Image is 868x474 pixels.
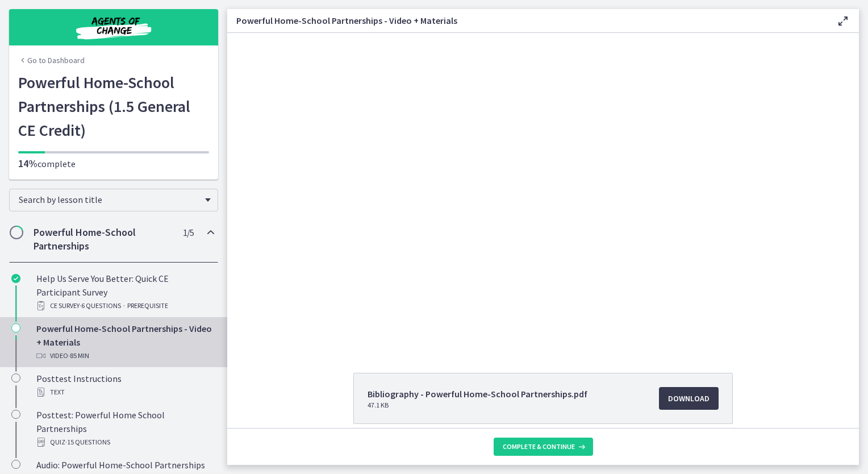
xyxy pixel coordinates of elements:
h1: Powerful Home-School Partnerships (1.5 General CE Credit) [18,70,209,142]
span: 14% [18,157,37,170]
div: Quiz [36,435,214,449]
span: · 6 Questions [80,299,121,313]
div: Posttest: Powerful Home School Partnerships [36,408,214,449]
p: complete [18,157,209,171]
h2: Powerful Home-School Partnerships [34,226,172,253]
div: Posttest Instructions [36,372,214,399]
iframe: Video Lesson [227,33,859,347]
span: 47.1 KB [368,401,587,410]
div: Search by lesson title [9,189,218,211]
button: Complete & continue [494,438,593,456]
div: Text [36,385,214,399]
div: Powerful Home-School Partnerships - Video + Materials [36,322,214,363]
span: · 85 min [68,349,89,363]
span: Download [668,392,710,405]
span: Complete & continue [503,442,575,451]
span: · 15 Questions [65,435,110,449]
span: Search by lesson title [19,194,199,205]
img: Agents of Change [45,14,182,41]
span: · [123,299,125,313]
div: Video [36,349,214,363]
span: PREREQUISITE [127,299,168,313]
i: Completed [11,274,20,283]
div: CE Survey [36,299,214,313]
span: Bibliography - Powerful Home-School Partnerships.pdf [368,387,587,401]
a: Download [659,387,719,410]
span: 1 / 5 [183,226,194,239]
a: Go to Dashboard [18,55,85,66]
h3: Powerful Home-School Partnerships - Video + Materials [236,14,818,27]
div: Help Us Serve You Better: Quick CE Participant Survey [36,272,214,313]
